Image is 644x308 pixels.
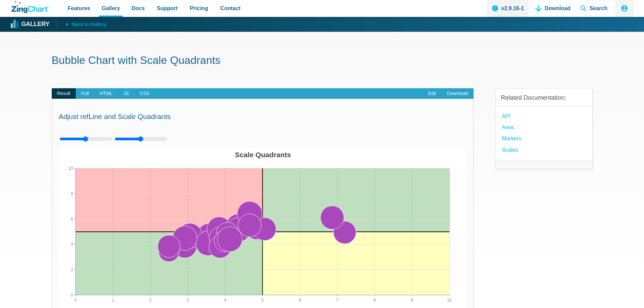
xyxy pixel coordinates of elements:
span: Docs [132,4,145,13]
a: API [502,112,511,121]
a: Edit [423,88,442,99]
span: HTML [94,88,118,99]
span: Contact [220,4,241,13]
span: Features [68,4,90,13]
h2: Adjust refLine and Scale Quadrants [59,112,467,121]
a: Area [502,123,514,132]
span: Pricing [190,4,208,13]
a: Markers [502,134,522,143]
span: JS [118,88,134,99]
h1: Bubble Chart with Scale Quadrants [52,53,593,69]
span: Full [76,88,94,99]
strong: Gallery [21,21,49,27]
span: Back to Gallery [72,20,106,29]
a: Scales [502,145,518,155]
a: ZingChart Logo. Click to return to the homepage [11,1,50,13]
span: Support [157,4,177,13]
span: CSS [134,88,155,99]
h3: Related Documentation: [501,94,587,102]
a: Gallery [11,19,49,29]
span: Result [52,88,76,99]
a: Download [442,88,473,99]
a: Back to Gallery [56,19,106,29]
span: Gallery [102,4,120,13]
